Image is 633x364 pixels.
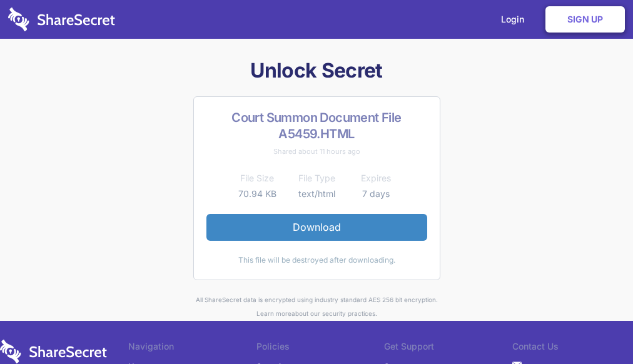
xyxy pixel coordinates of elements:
[206,214,427,240] a: Download
[545,6,625,33] a: Sign Up
[228,186,287,201] td: 70.94 KB
[76,293,557,321] div: All ShareSecret data is encrypted using industry standard AES 256 bit encryption. about our secur...
[256,340,385,357] li: Policies
[347,171,406,186] th: Expires
[287,186,347,201] td: text/html
[206,109,427,142] h2: Court Summon Document File A5459.HTML
[384,340,512,357] li: Get Support
[8,8,115,31] img: logo-wordmark-white-trans-d4663122ce5f474addd5e946df7df03e33cb6a1c49d2221995e7729f52c070b2.svg
[206,144,427,158] div: Shared about 11 hours ago
[128,340,256,357] li: Navigation
[256,310,291,317] a: Learn more
[228,171,287,186] th: File Size
[206,253,427,267] div: This file will be destroyed after downloading.
[287,171,347,186] th: File Type
[347,186,406,201] td: 7 days
[76,58,557,84] h1: Unlock Secret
